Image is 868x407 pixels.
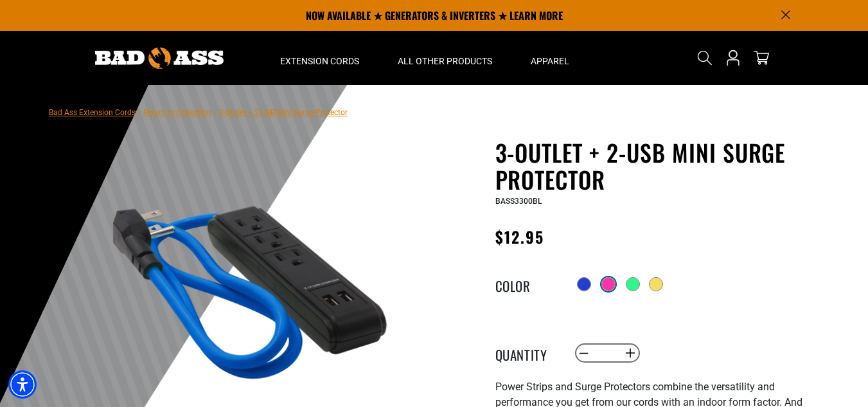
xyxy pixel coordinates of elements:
[138,108,141,117] span: ›
[214,108,217,117] span: ›
[495,345,560,361] label: Quantity
[143,108,211,117] a: Return to Collection
[95,48,224,69] img: Bad Ass Extension Cords
[49,104,348,120] nav: breadcrumbs
[495,276,560,293] legend: Color
[49,108,136,117] a: Bad Ass Extension Cords
[695,48,715,68] summary: Search
[495,139,810,193] h1: 3-Outlet + 2-USB Mini Surge Protector
[261,31,378,85] summary: Extension Cords
[495,197,542,206] span: BASS3300BL
[511,31,589,85] summary: Apparel
[398,55,492,67] span: All Other Products
[495,225,544,248] span: $12.95
[531,55,569,67] span: Apparel
[280,55,359,67] span: Extension Cords
[378,31,511,85] summary: All Other Products
[219,108,348,117] span: 3-Outlet + 2-USB Mini Surge Protector
[8,370,37,399] div: Accessibility Menu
